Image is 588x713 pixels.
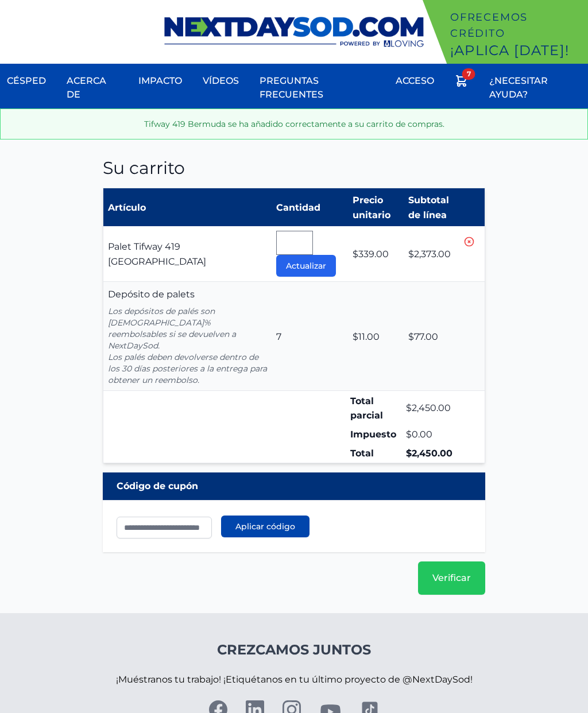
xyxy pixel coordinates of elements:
font: Impacto [138,75,182,86]
font: $2,373.00 [408,249,451,259]
font: Preguntas frecuentes [260,75,323,100]
a: Impacto [131,67,189,95]
font: Acceso [396,75,434,86]
font: 7 [467,69,471,78]
a: Acceso [389,67,441,95]
font: Palet Tifway 419 [GEOGRAPHIC_DATA] [108,241,206,266]
button: Actualizar [276,255,336,277]
font: $77.00 [408,331,438,342]
font: $11.00 [353,331,380,342]
font: Acerca de [67,75,106,100]
font: Depósito de palets [108,288,195,299]
a: Acerca de [60,67,125,108]
font: ¡Aplica [DATE]! [450,42,569,59]
font: $2,450.00 [406,402,451,413]
font: Subtotal de línea [408,195,449,220]
font: $2,450.00 [406,448,452,459]
font: Los palés deben devolverse dentro de los 30 días posteriores a la entrega para obtener un reembolso. [108,352,267,385]
font: Cantidad [276,202,320,213]
font: Impuesto [350,429,396,440]
a: Verificar [418,561,485,595]
a: Preguntas frecuentes [253,67,382,108]
font: Tifway 419 Bermuda se ha añadido correctamente a su carrito de compras. [144,119,444,129]
font: Actualizar [286,261,326,271]
font: 7 [276,331,281,342]
font: ¡Muéstranos tu trabajo! ¡Etiquétanos en tu último proyecto de @NextDaySod! [116,674,473,685]
font: Verificar [432,572,471,583]
font: Artículo [108,202,146,213]
font: Césped [7,75,46,86]
a: ¿Necesitar ayuda? [482,67,588,108]
font: ¿Necesitar ayuda? [489,75,548,100]
font: Precio unitario [353,195,390,220]
font: Crezcamos juntos [217,641,371,658]
font: Total parcial [350,395,383,420]
font: Total [350,448,374,459]
font: $339.00 [353,249,389,259]
font: Aplicar código [235,521,295,532]
a: 7 [448,67,475,99]
font: Código de cupón [117,480,198,491]
font: $0.00 [406,429,432,440]
button: Aplicar código [221,516,310,537]
font: Ofrecemos Crédito [450,11,528,40]
font: Su carrito [103,157,185,179]
a: Vídeos [196,67,246,95]
font: Vídeos [203,75,239,86]
font: Los depósitos de palés son [DEMOGRAPHIC_DATA]% reembolsables si se devuelven a NextDaySod. [108,306,236,351]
